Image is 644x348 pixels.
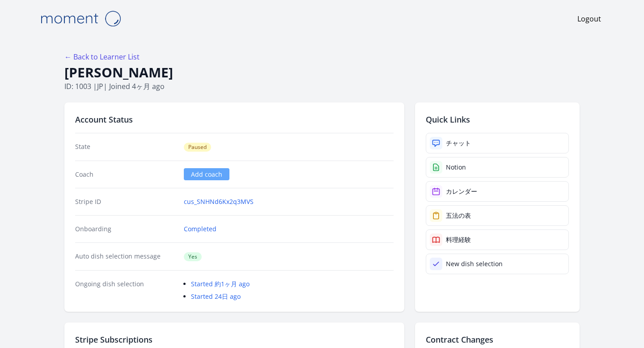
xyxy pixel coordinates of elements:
a: Started 24日 ago [191,292,241,301]
h1: [PERSON_NAME] [64,64,580,81]
a: Started 約1ヶ月 ago [191,280,250,288]
a: 料理経験 [426,229,569,250]
span: Paused [184,143,211,152]
a: cus_SNHNd6Kx2q3MVS [184,197,254,206]
dt: Onboarding [75,225,177,233]
h2: Stripe Subscriptions [75,333,394,346]
span: Yes [184,252,202,261]
div: New dish selection [446,259,503,268]
a: Notion [426,157,569,178]
dt: Ongoing dish selection [75,280,177,301]
dt: Auto dish selection message [75,252,177,261]
a: ← Back to Learner List [64,52,140,62]
div: 料理経験 [446,235,471,244]
h2: Quick Links [426,113,569,126]
div: チャット [446,139,471,148]
h2: Account Status [75,113,394,126]
h2: Contract Changes [426,333,569,346]
img: Moment [36,7,125,30]
a: Add coach [184,168,229,180]
span: jp [97,81,103,91]
a: Logout [577,13,601,24]
a: New dish selection [426,254,569,274]
div: 五法の表 [446,211,471,220]
a: チャット [426,133,569,153]
dt: State [75,142,177,152]
div: カレンダー [446,187,477,196]
p: ID: 1003 | | Joined 4ヶ月 ago [64,81,580,92]
a: 五法の表 [426,205,569,226]
dt: Coach [75,170,177,179]
a: カレンダー [426,181,569,202]
div: Notion [446,163,466,172]
dt: Stripe ID [75,197,177,206]
a: Completed [184,225,216,233]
